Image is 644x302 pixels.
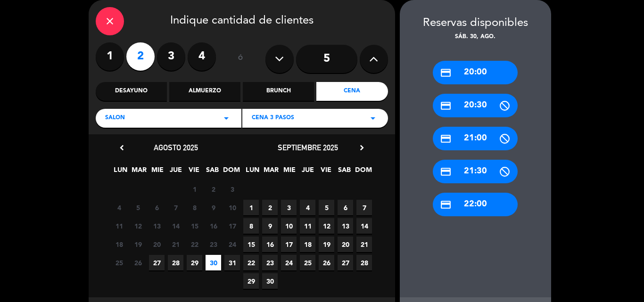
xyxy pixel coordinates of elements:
[316,82,388,101] div: Cena
[187,200,202,215] span: 8
[157,42,185,71] label: 3
[281,218,297,234] span: 10
[186,164,202,180] span: VIE
[113,164,128,180] span: LUN
[168,237,183,252] span: 21
[224,237,240,252] span: 24
[355,164,371,180] span: DOM
[243,255,259,270] span: 22
[187,218,202,234] span: 15
[168,164,183,180] span: JUE
[440,100,452,112] i: credit_card
[168,218,183,234] span: 14
[281,200,297,215] span: 3
[433,94,518,117] div: 20:30
[319,218,334,234] span: 12
[278,143,338,152] span: septiembre 2025
[245,164,260,180] span: LUN
[300,200,315,215] span: 4
[130,237,146,252] span: 19
[356,255,372,270] span: 28
[262,200,278,215] span: 2
[104,16,116,27] i: close
[262,273,278,289] span: 30
[224,181,240,197] span: 3
[130,255,146,270] span: 26
[262,255,278,270] span: 23
[367,113,379,124] i: arrow_drop_down
[206,218,221,234] span: 16
[338,218,353,234] span: 13
[149,255,165,270] span: 27
[224,218,240,234] span: 17
[130,200,146,215] span: 5
[206,237,221,252] span: 23
[187,237,202,252] span: 22
[319,255,334,270] span: 26
[433,160,518,183] div: 21:30
[338,200,353,215] span: 6
[300,255,315,270] span: 25
[440,166,452,178] i: credit_card
[224,255,240,270] span: 31
[318,164,334,180] span: VIE
[149,164,165,180] span: MIE
[168,200,183,215] span: 7
[169,82,240,101] div: Almuerzo
[206,255,221,270] span: 30
[131,164,147,180] span: MAR
[252,114,294,123] span: CENA 3 PASOS
[337,164,352,180] span: SAB
[126,42,155,71] label: 2
[319,200,334,215] span: 5
[221,113,232,124] i: arrow_drop_down
[149,237,165,252] span: 20
[243,82,314,101] div: Brunch
[263,164,279,180] span: MAR
[300,218,315,234] span: 11
[96,82,167,101] div: Desayuno
[400,33,551,42] div: sáb. 30, ago.
[111,200,127,215] span: 4
[149,218,165,234] span: 13
[224,200,240,215] span: 10
[338,237,353,252] span: 20
[433,61,518,84] div: 20:00
[281,164,297,180] span: MIE
[281,237,297,252] span: 17
[111,255,127,270] span: 25
[154,143,198,152] span: agosto 2025
[440,67,452,79] i: credit_card
[400,14,551,33] div: Reservas disponibles
[168,255,183,270] span: 28
[262,218,278,234] span: 9
[300,164,315,180] span: JUE
[262,237,278,252] span: 16
[356,237,372,252] span: 21
[357,143,367,153] i: chevron_right
[96,42,124,71] label: 1
[319,237,334,252] span: 19
[105,114,125,123] span: SALON
[117,143,127,153] i: chevron_left
[130,218,146,234] span: 12
[243,218,259,234] span: 8
[149,200,165,215] span: 6
[188,42,216,71] label: 4
[187,181,202,197] span: 1
[440,199,452,211] i: credit_card
[206,181,221,197] span: 2
[300,237,315,252] span: 18
[111,237,127,252] span: 18
[356,200,372,215] span: 7
[96,7,388,35] div: Indique cantidad de clientes
[433,127,518,150] div: 21:00
[243,200,259,215] span: 1
[223,164,239,180] span: DOM
[225,42,256,75] div: ó
[187,255,202,270] span: 29
[243,237,259,252] span: 15
[440,133,452,145] i: credit_card
[111,218,127,234] span: 11
[206,200,221,215] span: 9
